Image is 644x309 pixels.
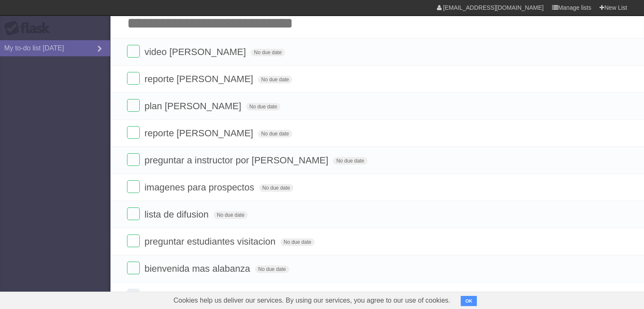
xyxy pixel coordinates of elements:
button: OK [461,296,477,306]
label: Done [127,235,140,247]
span: video [PERSON_NAME] [144,47,248,57]
span: reporte [PERSON_NAME] [144,128,255,138]
label: Done [127,45,140,58]
span: preguntar a instructor por [PERSON_NAME] [144,155,330,166]
div: Flask [4,21,55,36]
span: No due date [213,211,248,219]
label: Done [127,126,140,139]
label: Done [127,207,140,220]
span: No due date [246,103,280,110]
label: Done [127,153,140,166]
label: Done [127,180,140,193]
span: imagenes para prospectos [144,182,256,193]
span: No due date [255,265,289,273]
span: No due date [280,238,315,246]
span: preguntar estudiantes visitacion [144,236,277,247]
span: lista de difusion [144,209,211,220]
span: No due date [333,157,367,165]
span: Plan camila [144,290,195,301]
span: reporte [PERSON_NAME] [144,74,255,84]
span: No due date [259,184,293,192]
span: No due date [251,49,285,56]
label: Done [127,72,140,85]
label: Done [127,262,140,274]
label: Done [127,99,140,112]
span: bienvenida mas alabanza [144,263,252,274]
span: Cookies help us deliver our services. By using our services, you agree to our use of cookies. [165,292,459,309]
label: Done [127,289,140,301]
span: No due date [258,76,292,83]
span: No due date [258,130,292,138]
span: plan [PERSON_NAME] [144,101,243,111]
